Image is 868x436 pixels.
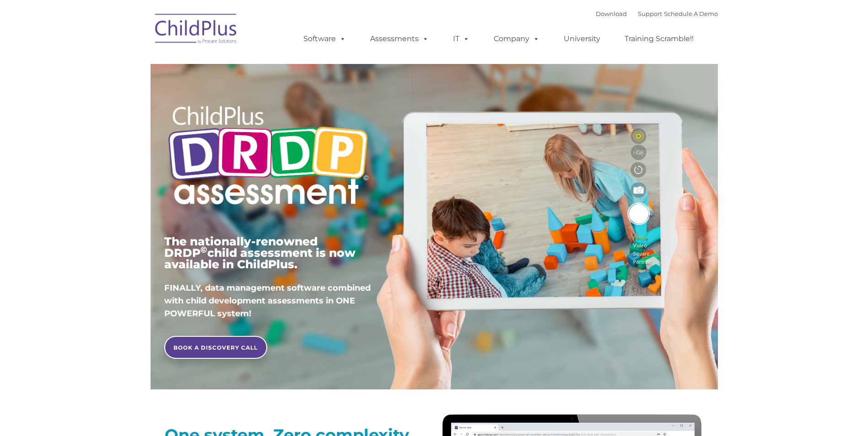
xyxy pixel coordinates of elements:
[485,30,549,48] a: Company
[664,10,718,17] a: Schedule A Demo
[596,10,718,17] font: |
[164,336,267,359] a: BOOK A DISCOVERY CALL
[294,30,355,48] a: Software
[361,30,438,48] a: Assessments
[444,30,479,48] a: IT
[164,234,356,271] span: The nationally-renowned DRDP child assessment is now available in ChildPlus.
[164,94,372,220] img: Copyright - DRDP Logo Light
[615,30,703,48] a: Training Scramble!!
[164,283,371,319] span: FINALLY, data management software combined with child development assessments in ONE POWERFUL sys...
[596,10,627,17] a: Download
[555,30,609,48] a: University
[151,7,242,53] img: ChildPlus by Procare Solutions
[200,245,207,255] sup: ©
[638,10,662,17] a: Support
